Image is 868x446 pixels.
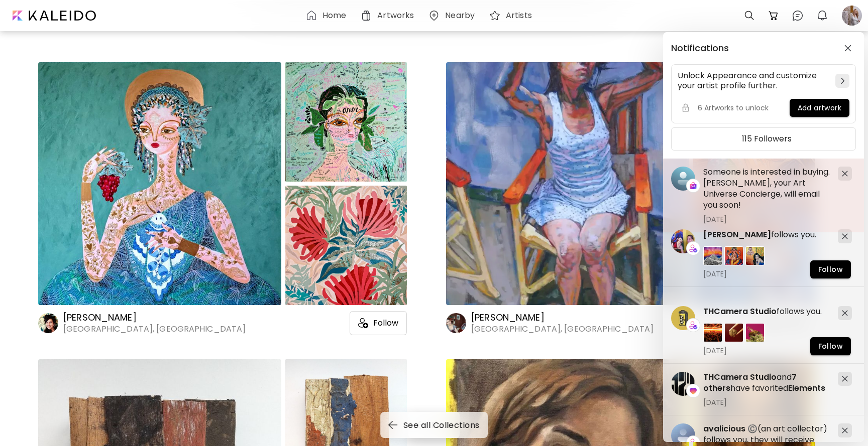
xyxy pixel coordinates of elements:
[703,423,757,434] span: avalicious ©️
[841,78,844,84] img: chevron
[698,103,769,113] h5: 6 Artworks to unlock
[703,167,830,211] h5: Someone is interested in buying . [PERSON_NAME], your Art Universe Concierge, will email you soon!
[703,306,830,317] h5: follows you.
[788,382,825,394] span: Elements
[678,71,831,91] h5: Unlock Appearance and customize your artist profile further.
[810,337,851,355] button: Follow
[810,260,851,278] button: Follow
[798,103,841,113] span: Add artwork
[844,45,851,52] img: closeButton
[703,229,830,240] h5: follows you.
[792,371,797,383] span: 7
[818,264,843,275] span: Follow
[742,134,792,144] h5: 115 Followers
[703,269,830,278] span: [DATE]
[703,372,830,394] h5: and have favorited
[840,40,856,56] button: closeButton
[703,382,730,394] span: others
[703,398,830,407] span: [DATE]
[703,371,777,383] span: THCamera Studio
[703,215,830,224] span: [DATE]
[703,229,771,240] span: [PERSON_NAME]
[790,99,849,117] button: Add artwork
[671,43,729,53] h5: Notifications
[818,341,843,352] span: Follow
[703,346,830,355] span: [DATE]
[703,306,777,317] span: THCamera Studio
